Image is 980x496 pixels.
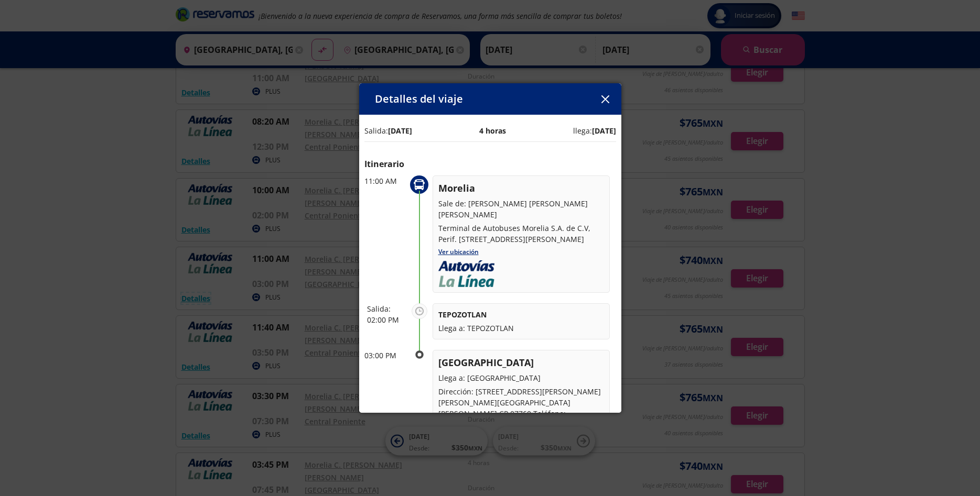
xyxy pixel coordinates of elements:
[364,158,616,170] p: Itinerario
[438,198,604,220] p: Sale de: [PERSON_NAME] [PERSON_NAME] [PERSON_NAME]
[438,181,604,195] p: Morelia
[438,372,604,383] p: Llega a: [GEOGRAPHIC_DATA]
[438,386,604,430] p: Dirección: [STREET_ADDRESS][PERSON_NAME] [PERSON_NAME][GEOGRAPHIC_DATA][PERSON_NAME] CP 07760 Tel...
[438,356,604,370] p: [GEOGRAPHIC_DATA]
[438,247,479,256] a: Ver ubicación
[388,126,412,136] b: [DATE]
[438,323,604,334] p: Llega a: TEPOZOTLAN
[364,350,406,361] p: 03:00 PM
[573,125,616,136] p: llega:
[438,260,494,286] img: Logo_Autovias_LaLinea_VERT.png
[364,125,412,136] p: Salida:
[479,125,506,136] p: 4 horas
[375,91,463,107] p: Detalles del viaje
[438,309,604,320] p: TEPOZOTLAN
[592,126,616,136] b: [DATE]
[438,223,604,245] p: Terminal de Autobuses Morelia S.A. de C.V, Perif. [STREET_ADDRESS][PERSON_NAME]
[364,175,406,186] p: 11:00 AM
[367,303,406,314] p: Salida:
[367,314,406,325] p: 02:00 PM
